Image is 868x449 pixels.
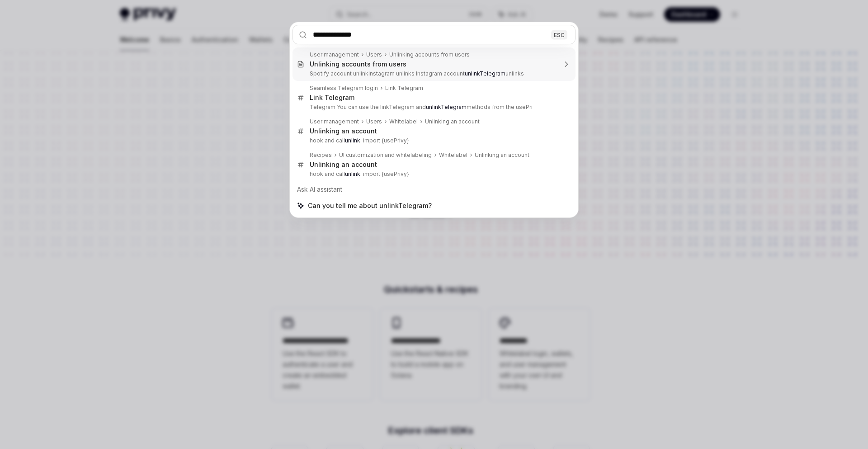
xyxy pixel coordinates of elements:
[310,51,359,58] div: User management
[310,104,557,111] p: Telegram You can use the linkTelegram and methods from the usePri
[310,161,377,169] div: Unlinking an account
[385,85,423,92] div: Link Telegram
[310,127,377,135] div: Unlinking an account
[310,94,354,102] div: Link Telegram
[465,70,505,77] b: unlinkTelegram
[310,85,378,92] div: Seamless Telegram login
[366,51,382,58] div: Users
[475,151,529,159] div: Unlinking an account
[310,151,332,159] div: Recipes
[551,30,567,39] div: ESC
[345,137,360,144] b: unlink
[426,104,467,110] b: unlinkTelegram
[310,170,557,178] p: hook and call . import {usePrivy}
[345,170,360,177] b: unlink
[310,118,359,125] div: User management
[389,51,470,58] div: Unlinking accounts from users
[425,118,480,125] div: Unlinking an account
[308,201,432,210] span: Can you tell me about unlinkTelegram?
[310,60,406,68] div: Unlinking accounts from users
[310,137,557,144] p: hook and call . import {usePrivy}
[389,118,418,125] div: Whitelabel
[366,118,382,125] div: Users
[292,181,576,198] div: Ask AI assistant
[310,70,557,77] p: Spotify account unlinkInstagram unlinks Instagram account unlinks
[339,151,432,159] div: UI customization and whitelabeling
[439,151,467,159] div: Whitelabel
